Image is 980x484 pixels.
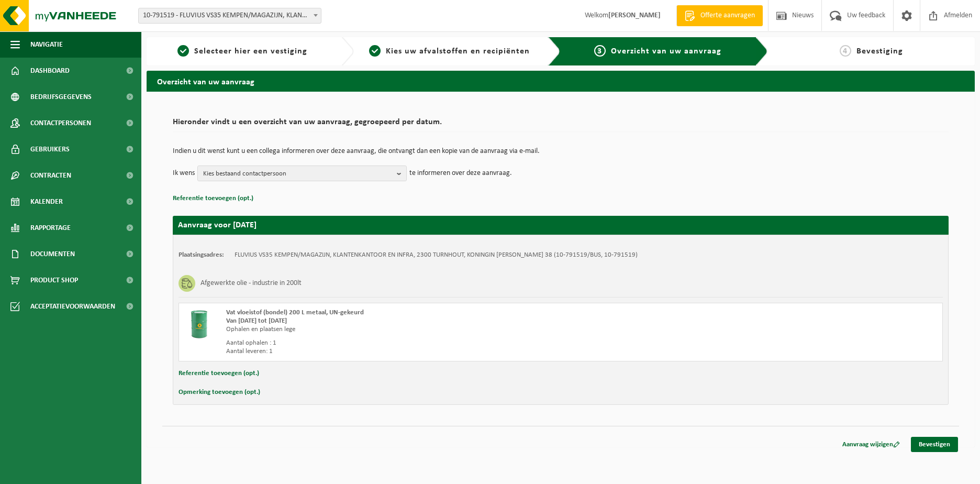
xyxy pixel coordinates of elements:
div: Aantal ophalen : 1 [226,339,603,347]
td: FLUVIUS VS35 KEMPEN/MAGAZIJN, KLANTENKANTOOR EN INFRA, 2300 TURNHOUT, KONINGIN [PERSON_NAME] 38 (... [235,251,638,259]
a: Aanvraag wijzigen [834,437,908,452]
span: Rapportage [30,215,71,241]
span: Dashboard [30,58,70,84]
span: Bevestiging [856,47,903,56]
span: Documenten [30,241,75,267]
img: LP-LD-00200-MET-21.png [184,309,216,340]
h2: Overzicht van uw aanvraag [147,71,975,91]
span: Kies bestaand contactpersoon [203,166,393,182]
span: 1 [177,45,189,57]
h2: Hieronder vindt u een overzicht van uw aanvraag, gegroepeerd per datum. [173,118,949,132]
p: te informeren over deze aanvraag. [409,166,512,181]
p: Ik wens [173,166,195,181]
strong: [PERSON_NAME] [608,12,661,19]
span: Bedrijfsgegevens [30,84,92,110]
strong: Plaatsingsadres: [179,251,224,258]
a: 1Selecteer hier een vestiging [152,45,333,58]
span: Kies uw afvalstoffen en recipiënten [386,47,530,56]
button: Opmerking toevoegen (opt.) [179,386,260,399]
span: Contactpersonen [30,110,91,136]
strong: Aanvraag voor [DATE] [178,221,257,229]
span: 10-791519 - FLUVIUS VS35 KEMPEN/MAGAZIJN, KLANTENKANTOOR EN INFRA - TURNHOUT [138,8,321,24]
button: Kies bestaand contactpersoon [197,166,407,181]
a: Offerte aanvragen [676,5,763,26]
span: 10-791519 - FLUVIUS VS35 KEMPEN/MAGAZIJN, KLANTENKANTOOR EN INFRA - TURNHOUT [139,8,321,23]
p: Indien u dit wenst kunt u een collega informeren over deze aanvraag, die ontvangt dan een kopie v... [173,148,949,155]
span: Overzicht van uw aanvraag [611,47,721,56]
span: Gebruikers [30,136,70,162]
span: Contracten [30,162,71,189]
h3: Afgewerkte olie - industrie in 200lt [201,275,302,292]
div: Aantal leveren: 1 [226,347,603,356]
a: 2Kies uw afvalstoffen en recipiënten [359,45,540,58]
span: Vat vloeistof (bondel) 200 L metaal, UN-gekeurd [226,309,364,316]
div: Ophalen en plaatsen lege [226,325,603,334]
span: Offerte aanvragen [698,10,758,21]
strong: Van [DATE] tot [DATE] [226,317,287,324]
span: Navigatie [30,31,63,58]
button: Referentie toevoegen (opt.) [179,367,259,380]
button: Referentie toevoegen (opt.) [173,192,253,205]
span: Selecteer hier een vestiging [194,47,307,56]
span: Kalender [30,189,63,215]
span: 3 [594,45,606,57]
a: Bevestigen [911,437,958,452]
span: Acceptatievoorwaarden [30,293,115,320]
span: Product Shop [30,267,78,293]
span: 2 [369,45,381,57]
span: 4 [840,45,851,57]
